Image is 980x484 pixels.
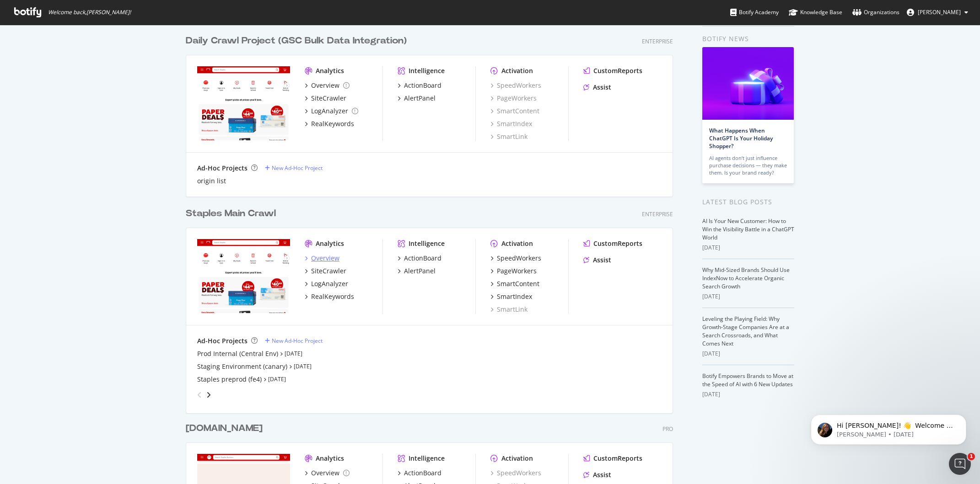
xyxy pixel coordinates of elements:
[702,350,794,358] div: [DATE]
[593,239,642,248] div: CustomReports
[662,425,673,433] div: Pro
[194,388,205,402] div: angle-left
[490,254,541,263] a: SpeedWorkers
[186,422,266,435] a: [DOMAIN_NAME]
[398,94,436,103] a: AlertPanel
[490,266,537,276] a: PageWorkers
[305,94,346,103] a: SiteCrawler
[702,217,794,241] a: AI Is Your New Customer: How to Win the Visibility Battle in a ChatGPT World
[702,47,794,120] img: What Happens When ChatGPT Is Your Holiday Shopper?
[197,375,262,384] div: Staples preprod (fe4)
[709,154,787,176] div: AI agents don’t just influence purchase decisions — they make them. Is your brand ready?
[797,395,980,459] iframe: Intercom notifications message
[197,239,290,313] img: staples.com
[490,106,539,116] a: SmartContent
[899,5,975,20] button: [PERSON_NAME]
[918,8,961,16] span: Rebecca Lentz
[490,81,541,90] a: SpeedWorkers
[593,255,611,265] div: Assist
[593,66,642,75] div: CustomReports
[316,66,344,75] div: Analytics
[285,350,302,357] a: [DATE]
[197,349,278,358] div: Prod Internal (Central Env)
[583,470,611,479] a: Assist
[593,83,611,92] div: Assist
[305,266,346,276] a: SiteCrawler
[186,207,276,220] div: Staples Main Crawl
[404,94,436,103] div: AlertPanel
[311,94,346,103] div: SiteCrawler
[404,254,442,263] div: ActionBoard
[501,239,533,248] div: Activation
[311,106,348,116] div: LogAnalyzer
[490,292,532,301] a: SmartIndex
[311,292,354,301] div: RealKeywords
[305,279,348,288] a: LogAnalyzer
[197,362,287,371] div: Staging Environment (canary)
[205,390,212,399] div: angle-right
[730,8,779,17] div: Botify Academy
[268,375,286,383] a: [DATE]
[398,468,442,478] a: ActionBoard
[311,266,346,276] div: SiteCrawler
[642,37,673,45] div: Enterprise
[311,254,339,263] div: Overview
[294,362,312,370] a: [DATE]
[398,266,436,276] a: AlertPanel
[404,468,442,478] div: ActionBoard
[197,176,226,186] a: origin list
[409,66,445,75] div: Intelligence
[583,83,611,92] a: Assist
[48,9,131,16] span: Welcome back, [PERSON_NAME] !
[404,266,436,276] div: AlertPanel
[490,305,528,314] a: SmartLink
[272,337,323,345] div: New Ad-Hoc Project
[272,164,323,172] div: New Ad-Hoc Project
[702,372,793,388] a: Botify Empowers Brands to Move at the Speed of AI with 6 New Updates
[409,454,445,463] div: Intelligence
[490,94,537,103] a: PageWorkers
[404,81,442,90] div: ActionBoard
[316,239,344,248] div: Analytics
[497,266,537,276] div: PageWorkers
[305,292,354,301] a: RealKeywords
[197,66,290,140] img: staples.com
[583,255,611,265] a: Assist
[583,454,642,463] a: CustomReports
[593,454,642,463] div: CustomReports
[305,81,350,90] a: Overview
[305,119,354,128] a: RealKeywords
[305,468,350,478] a: Overview
[642,210,673,218] div: Enterprise
[702,315,789,347] a: Leveling the Playing Field: Why Growth-Stage Companies Are at a Search Crossroads, and What Comes...
[316,454,344,463] div: Analytics
[497,254,541,263] div: SpeedWorkers
[186,34,410,48] a: Daily Crawl Project (GSC Bulk Data Integration)
[789,8,842,17] div: Knowledge Base
[311,119,354,128] div: RealKeywords
[702,34,794,44] div: Botify news
[702,244,794,252] div: [DATE]
[593,470,611,479] div: Assist
[490,132,528,141] a: SmartLink
[398,254,442,263] a: ActionBoard
[409,239,445,248] div: Intelligence
[583,239,642,248] a: CustomReports
[501,454,533,463] div: Activation
[490,119,532,128] a: SmartIndex
[311,81,339,90] div: Overview
[398,81,442,90] a: ActionBoard
[490,468,541,478] a: SpeedWorkers
[949,453,971,475] iframe: Intercom live chat
[501,66,533,75] div: Activation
